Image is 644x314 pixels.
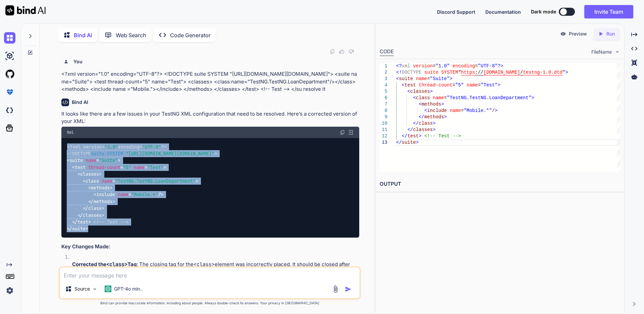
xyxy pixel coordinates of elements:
[424,108,427,113] span: <
[126,150,214,156] span: "[URL][DOMAIN_NAME][DOMAIN_NAME]"
[569,30,587,37] p: Preview
[413,63,433,69] span: version
[72,219,91,225] span: </ >
[4,105,15,116] img: darkCloudIdeIcon
[401,140,416,145] span: suite
[4,32,15,44] img: chat
[584,5,633,18] button: Invite Team
[5,5,46,15] img: Bind AI
[105,144,118,150] span: "1.0"
[118,192,128,198] span: name
[416,95,430,101] span: class
[427,108,447,113] span: include
[380,101,387,108] div: 7
[131,192,158,198] span: "Mobile.*"
[433,95,444,101] span: name
[72,99,88,106] h6: Bind AI
[4,86,15,98] img: premium
[407,127,413,132] span: </
[59,301,361,306] p: Bind can provide inaccurate information, including about people. Always double-check its answers....
[591,49,612,55] span: FileName
[102,178,112,184] span: name
[77,219,88,225] span: test
[94,198,112,204] span: methods
[401,70,421,75] span: DOCTYPE
[424,114,444,120] span: methods
[437,8,475,15] button: Discord Support
[455,82,464,88] span: "5"
[72,261,359,276] p: : The closing tag for the element was incorrectly placed. It should be closed after the section.
[194,261,215,268] code: <class>
[396,140,402,145] span: </
[75,164,86,170] span: test
[427,76,430,81] span: =
[380,120,387,127] div: 10
[419,121,433,126] span: class
[495,108,497,113] span: >
[106,261,127,268] code: <class>
[69,158,83,164] span: suite
[91,150,104,156] span: suite
[86,178,99,184] span: class
[444,95,447,101] span: =
[80,171,99,177] span: classes
[396,63,402,69] span: <?
[478,82,480,88] span: =
[380,139,387,146] div: 13
[416,140,418,145] span: >
[424,70,438,75] span: suite
[562,70,565,75] span: "
[376,176,624,192] h2: OUTPUT
[433,127,435,132] span: >
[413,121,419,126] span: </
[461,108,464,113] span: =
[380,76,387,82] div: 3
[134,164,145,170] span: name
[380,108,387,114] div: 8
[461,70,475,75] span: https
[435,63,449,69] span: "1.0"
[345,286,352,293] img: icon
[492,108,494,113] span: /
[424,133,461,139] span: <!-- Test -->
[523,70,562,75] span: testng-1.0.dtd
[380,82,387,88] div: 4
[330,49,335,54] img: copy
[72,261,137,267] strong: Corrected the Tag
[94,219,128,225] span: <!-- Test -->
[399,76,413,81] span: suite
[348,129,354,135] img: Open in Browser
[452,82,455,88] span: =
[433,63,435,69] span: =
[430,76,452,81] span: "Suite">
[478,63,503,69] span: "UTF-8"?>
[396,70,402,75] span: <!
[483,70,520,75] span: [DOMAIN_NAME]
[419,82,452,88] span: thread-count
[380,69,387,76] div: 2
[92,286,98,292] img: Pick Models
[4,50,15,62] img: ai-studio
[74,286,90,292] p: Source
[83,205,104,211] span: </ >
[413,95,416,101] span: <
[116,31,146,39] p: Web Search
[481,82,500,88] span: "Test">
[396,76,399,81] span: <
[348,49,354,54] img: dislike
[430,89,432,94] span: >
[452,63,475,69] span: encoding
[86,158,96,164] span: name
[88,185,112,191] span: < >
[485,8,521,15] button: Documentation
[67,158,120,164] span: < = >
[560,31,566,37] img: preview
[410,89,430,94] span: classes
[433,121,435,126] span: >
[419,133,421,139] span: >
[83,212,102,218] span: classes
[606,30,615,37] p: Run
[61,243,359,251] h3: Key Changes Made:
[339,49,344,54] img: like
[380,88,387,95] div: 5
